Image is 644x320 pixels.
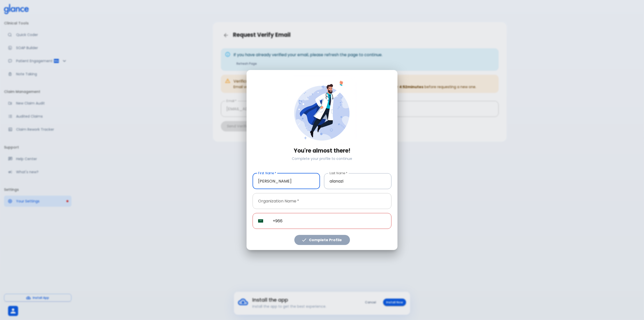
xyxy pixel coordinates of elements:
[258,219,263,223] img: unknown
[267,213,391,229] input: Phone Number
[287,75,357,145] img: doctor
[253,156,391,161] p: Complete your profile to continue
[253,173,320,189] input: Enter your first name
[253,148,391,154] h3: You're almost there!
[324,173,391,189] input: Enter your last name
[253,193,391,209] input: Enter your organization name
[256,216,265,225] button: Select country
